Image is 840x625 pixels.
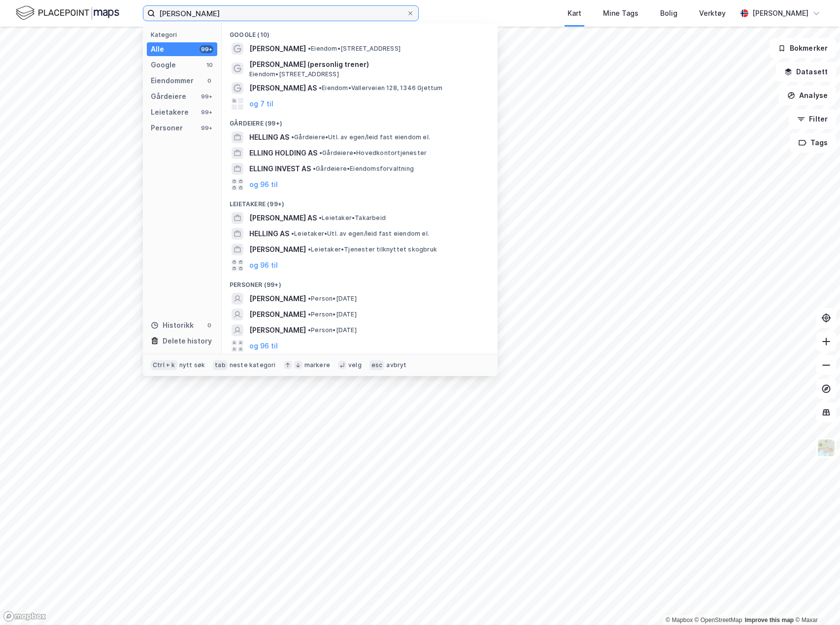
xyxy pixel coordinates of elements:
span: [PERSON_NAME] AS [249,82,317,94]
div: markere [304,361,330,369]
span: • [291,230,294,237]
div: Historikk [151,319,194,331]
div: Kart [568,7,581,19]
span: [PERSON_NAME] [249,309,306,320]
div: 99+ [200,93,213,100]
span: • [319,214,322,221]
span: Person • [DATE] [308,311,357,318]
div: Mine Tags [603,7,638,19]
a: Improve this map [745,617,794,624]
button: Tags [790,133,836,153]
span: [PERSON_NAME] [249,43,306,55]
button: Filter [789,109,836,129]
div: 0 [205,321,213,329]
span: Eiendom • [STREET_ADDRESS] [308,45,401,53]
div: avbryt [386,361,406,369]
span: [PERSON_NAME] [249,324,306,336]
div: Ctrl + k [151,360,177,370]
div: Bolig [660,7,677,19]
div: Leietakere (99+) [222,192,498,210]
span: • [308,45,311,52]
span: Leietaker • Tjenester tilknyttet skogbruk [308,246,437,253]
div: Personer [151,122,183,134]
div: Verktøy [699,7,726,19]
div: velg [348,361,362,369]
span: Eiendom • [STREET_ADDRESS] [249,70,339,78]
div: Kategori [151,31,217,38]
span: [PERSON_NAME] [249,293,306,305]
span: Person • [DATE] [308,326,357,334]
span: Person • [DATE] [308,295,357,303]
div: Kontrollprogram for chat [791,578,840,625]
div: 99+ [200,124,213,132]
span: Leietaker • Utl. av egen/leid fast eiendom el. [291,230,429,238]
span: • [308,311,311,318]
button: Bokmerker [770,38,836,58]
span: [PERSON_NAME] (personlig trener) [249,59,486,70]
span: [PERSON_NAME] [249,244,306,255]
div: esc [370,360,385,370]
div: 10 [205,61,213,69]
button: og 96 til [249,340,278,352]
span: ELLING HOLDING AS [249,147,317,159]
a: OpenStreetMap [695,617,742,624]
button: Analyse [779,86,836,105]
span: Gårdeiere • Hovedkontortjenester [319,149,427,157]
span: Eiendom • Vallerveien 128, 1346 Gjettum [319,84,443,92]
a: Mapbox homepage [3,611,46,622]
span: HELLING AS [249,131,289,143]
img: logo.f888ab2527a4732fd821a326f86c7f29.svg [16,4,119,22]
img: Z [817,438,836,457]
span: [PERSON_NAME] AS [249,212,317,224]
span: • [308,295,311,302]
span: • [308,326,311,334]
div: Gårdeiere [151,91,186,102]
div: tab [213,360,228,370]
div: Personer (99+) [222,273,498,291]
span: Gårdeiere • Eiendomsforvaltning [313,165,414,173]
span: HELLING AS [249,228,289,240]
button: og 7 til [249,98,273,110]
div: 0 [205,77,213,85]
button: og 96 til [249,179,278,190]
div: nytt søk [179,361,205,369]
span: Gårdeiere • Utl. av egen/leid fast eiendom el. [291,133,430,141]
iframe: Chat Widget [791,578,840,625]
div: Google [151,59,176,71]
a: Mapbox [666,617,693,624]
div: Leietakere [151,106,189,118]
div: 99+ [200,45,213,53]
div: 99+ [200,108,213,116]
div: Delete history [163,335,212,347]
div: Google (10) [222,23,498,41]
div: Gårdeiere (99+) [222,112,498,129]
div: [PERSON_NAME] [752,7,808,19]
span: • [291,133,294,141]
button: Datasett [776,62,836,82]
div: Eiendommer [151,75,194,87]
div: neste kategori [230,361,276,369]
span: • [313,165,316,172]
span: Leietaker • Takarbeid [319,214,386,222]
span: • [308,246,311,253]
span: • [319,84,322,92]
span: ELLING INVEST AS [249,163,311,175]
button: og 96 til [249,259,278,271]
input: Søk på adresse, matrikkel, gårdeiere, leietakere eller personer [155,6,406,21]
div: Alle [151,43,164,55]
span: • [319,149,322,156]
